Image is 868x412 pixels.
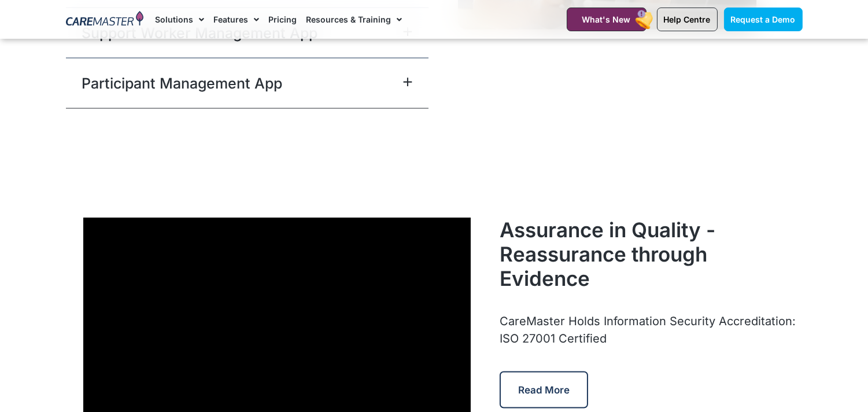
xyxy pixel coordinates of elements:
[724,8,803,31] a: Request a Demo
[500,371,588,409] a: Read More
[518,384,570,396] span: Read More
[567,8,647,31] a: What's New
[66,11,144,28] img: CareMaster Logo
[500,314,796,345] span: CareMaster Holds Information Security Accreditation: ISO 27001 Certified
[664,14,711,24] span: Help Centre
[500,218,802,290] h2: Assurance in Quality - Reassurance through Evidence
[82,73,283,94] a: Participant Management App
[66,58,429,108] div: Participant Management App
[582,14,631,24] span: What's New
[731,14,796,24] span: Request a Demo
[657,8,718,31] a: Help Centre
